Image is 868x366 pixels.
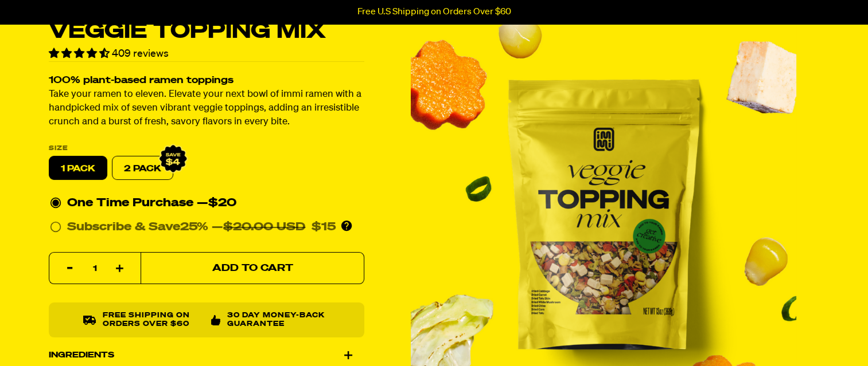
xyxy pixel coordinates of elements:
[197,194,236,212] div: —
[357,7,511,17] p: Free U.S Shipping on Orders Over $60
[49,49,112,59] span: 4.34 stars
[312,222,336,233] span: $15
[49,145,364,152] label: Size
[102,312,201,329] p: Free shipping on orders over $60
[49,21,364,42] h1: Veggie Topping Mix
[50,194,363,212] div: One Time Purchase
[141,253,364,285] button: Add to Cart
[112,49,169,59] span: 409 reviews
[180,222,208,233] span: 25%
[212,263,293,273] span: Add to Cart
[67,218,208,237] div: Subscribe & Save
[49,156,107,180] label: 1 PACK
[112,156,173,180] label: 2 PACK
[223,222,305,233] del: $20.00 USD
[227,312,330,329] p: 30 Day Money-Back Guarantee
[49,76,364,86] h2: 100% plant-based ramen toppings
[56,253,134,285] input: quantity
[208,198,236,209] span: $20
[49,88,364,129] p: Take your ramen to eleven. Elevate your next bowl of immi ramen with a handpicked mix of seven vi...
[212,218,336,237] div: —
